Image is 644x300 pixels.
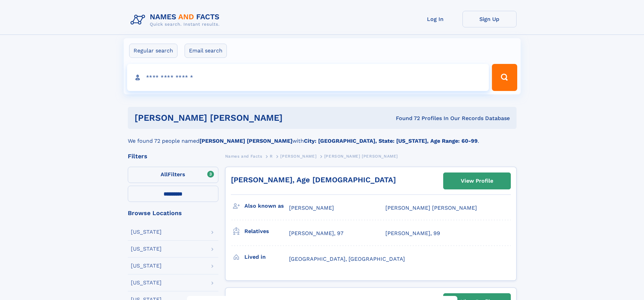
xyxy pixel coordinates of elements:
[131,229,162,235] div: [US_STATE]
[131,263,162,269] div: [US_STATE]
[289,256,405,262] span: [GEOGRAPHIC_DATA], [GEOGRAPHIC_DATA]
[131,246,162,252] div: [US_STATE]
[461,173,493,189] div: View Profile
[185,44,227,58] label: Email search
[225,152,262,160] a: Names and Facts
[444,173,510,189] a: View Profile
[244,251,289,263] h3: Lived in
[289,205,334,211] span: [PERSON_NAME]
[128,167,218,183] label: Filters
[128,129,517,145] div: We found 72 people named with .
[492,64,517,91] button: Search Button
[408,11,462,27] a: Log In
[128,210,218,216] div: Browse Locations
[199,138,292,144] b: [PERSON_NAME] [PERSON_NAME]
[385,230,440,237] a: [PERSON_NAME], 99
[244,226,289,237] h3: Relatives
[385,205,477,211] span: [PERSON_NAME] [PERSON_NAME]
[128,11,225,29] img: Logo Names and Facts
[131,280,162,285] div: [US_STATE]
[462,11,517,27] a: Sign Up
[270,152,273,160] a: R
[289,230,343,237] a: [PERSON_NAME], 97
[339,115,510,122] div: Found 72 Profiles In Our Records Database
[324,154,398,159] span: [PERSON_NAME] [PERSON_NAME]
[280,154,316,159] span: [PERSON_NAME]
[231,176,396,184] a: [PERSON_NAME], Age [DEMOGRAPHIC_DATA]
[129,44,177,58] label: Regular search
[280,152,316,160] a: [PERSON_NAME]
[127,64,489,91] input: search input
[128,153,218,159] div: Filters
[161,171,168,178] span: All
[135,114,339,122] h1: [PERSON_NAME] [PERSON_NAME]
[244,200,289,212] h3: Also known as
[270,154,273,159] span: R
[304,138,478,144] b: City: [GEOGRAPHIC_DATA], State: [US_STATE], Age Range: 60-99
